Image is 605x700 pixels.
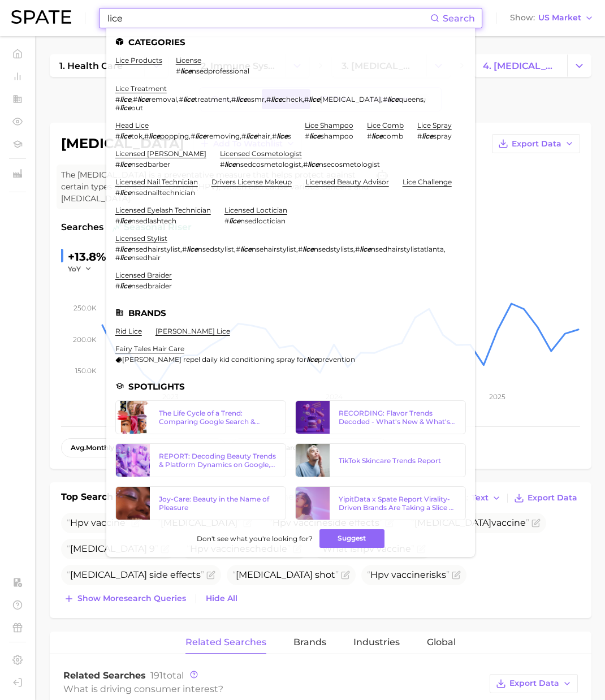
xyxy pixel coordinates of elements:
[159,409,276,426] div: The Life Cycle of a Trend: Comparing Google Search & TikTok
[115,103,120,112] span: #
[179,95,183,103] span: #
[339,409,456,426] div: RECORDING: Flavor Trends Decoded - What's New & What's Next According to TikTok & Google
[159,495,276,512] div: Joy-Care: Beauty in the Name of Pleasure
[252,245,296,253] span: nsehairstylist
[115,56,162,64] a: lice products
[115,217,120,225] span: #
[133,95,137,103] span: #
[303,160,308,168] span: #
[122,355,306,364] span: [PERSON_NAME] repel daily kid conditioning spray for
[180,67,192,75] em: lice
[50,54,144,77] a: 1. health care
[510,15,535,21] span: Show
[295,486,466,520] a: YipitData x Spate Report Virality-Driven Brands Are Taking a Slice of the Beauty Pie
[131,217,176,225] span: nsedlashtech
[115,178,198,186] a: licensed nail technician
[71,444,147,452] span: monthly searches
[120,103,131,112] em: lice
[115,382,466,391] li: Spotlights
[507,11,597,25] button: ShowUS Market
[63,670,146,681] span: Related Searches
[120,217,131,225] em: lice
[115,160,120,168] span: #
[192,67,249,75] span: nsedprofessional
[191,132,195,140] span: #
[131,132,142,140] span: tok
[383,95,387,103] span: #
[198,245,234,253] span: nsedstylist
[319,529,384,548] button: Suggest
[131,103,143,112] span: out
[75,366,97,375] tspan: 150.0k
[247,95,265,103] span: asmr
[318,355,355,364] span: prevention
[150,670,163,681] span: 191
[443,13,475,24] span: Search
[309,95,320,103] em: lice
[567,54,591,77] button: Change Category
[236,160,301,168] span: nsedcosmetologist
[353,637,400,647] span: Industries
[371,245,444,253] span: nsedhairstylistatlanta
[417,121,452,129] a: lice spray
[371,132,383,140] em: lice
[483,61,558,71] span: 4. [MEDICAL_DATA]
[63,681,484,697] div: What is driving consumer interest?
[232,569,339,580] span: [MEDICAL_DATA] shot
[490,674,578,693] button: Export Data
[306,355,318,364] em: lice
[220,160,380,168] div: ,
[115,84,167,93] a: lice treatment
[67,543,158,554] span: [MEDICAL_DATA] 9
[473,54,568,77] a: 4. [MEDICAL_DATA]
[295,443,466,477] a: TikTok Skincare Trends Report
[120,132,131,140] em: lice
[224,217,229,225] span: #
[452,571,461,580] button: Flag as miscategorized or irrelevant
[528,493,577,503] span: Export Data
[288,132,291,140] span: s
[355,245,360,253] span: #
[115,400,286,434] a: The Life Cycle of a Trend: Comparing Google Search & TikTok
[367,132,371,140] span: #
[314,245,353,253] span: nsedstylists
[206,132,240,140] span: removing
[399,95,423,103] span: queens
[341,571,350,580] button: Flag as miscategorized or irrelevant
[120,253,131,262] em: lice
[302,245,314,253] em: lice
[276,132,288,140] em: lice
[61,137,184,150] h1: [MEDICAL_DATA]
[211,178,292,186] a: drivers license makeup
[115,253,120,262] span: #
[272,132,276,140] span: #
[149,132,160,140] em: lice
[240,217,286,225] span: nsedloctician
[370,569,389,580] span: Hpv
[68,264,81,274] span: YoY
[70,517,89,528] span: Hpv
[115,95,120,103] span: #
[115,344,184,353] a: fairy tales hair care
[240,245,252,253] em: lice
[308,160,319,168] em: lice
[509,679,559,688] span: Export Data
[115,245,120,253] span: #
[68,248,106,266] div: +13.8%
[206,571,215,580] button: Flag as miscategorized or irrelevant
[266,95,271,103] span: #
[305,178,389,186] a: licensed beauty advisor
[11,10,71,24] img: SPATE
[433,132,452,140] span: spray
[115,132,291,140] div: , , , ,
[115,132,120,140] span: #
[304,95,309,103] span: #
[144,132,149,140] span: #
[531,518,541,528] button: Flag as miscategorized or irrelevant
[182,245,187,253] span: #
[203,591,240,606] button: Hide All
[68,264,92,274] button: YoY
[176,56,201,64] a: license
[120,95,131,103] em: lice
[246,132,257,140] em: lice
